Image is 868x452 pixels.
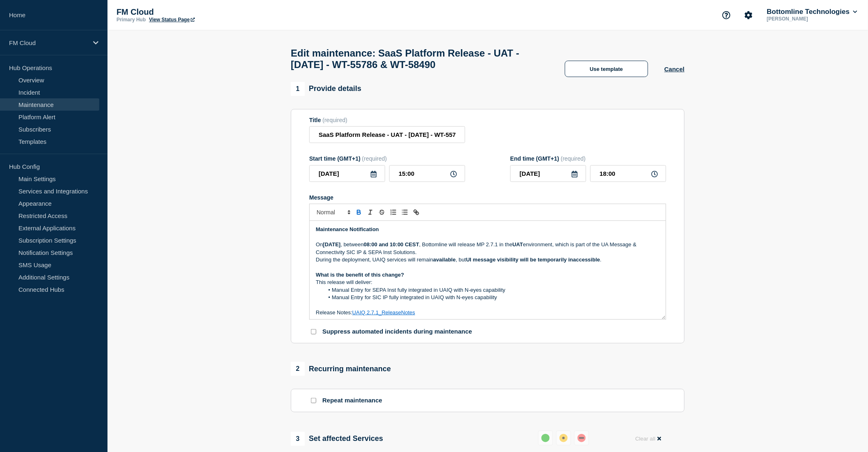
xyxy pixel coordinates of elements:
div: Title [309,117,465,123]
div: Start time (GMT+1) [309,155,465,162]
button: affected [556,431,571,445]
strong: available [433,257,456,263]
div: up [541,434,550,442]
button: Account settings [740,7,757,24]
span: (required) [561,155,586,162]
strong: [DATE] [323,241,340,248]
p: This release will deliver: [316,279,660,286]
button: Toggle italic text [365,207,376,217]
input: HH:MM [590,165,666,182]
input: HH:MM [389,165,465,182]
h1: Edit maintenance: SaaS Platform Release - UAT - [DATE] - WT-55786 & WT-58490 [291,48,548,70]
button: Toggle bold text [353,207,365,217]
button: Toggle bulleted list [399,207,411,217]
input: YYYY-MM-DD [309,165,385,182]
strong: UI message visibility will be temporarily inaccessible [466,257,600,263]
p: Repeat maintenance [322,397,382,404]
button: Bottomline Technologies [765,8,859,16]
li: Manual Entry for SEPA Inst fully integrated in UAIQ with N-eyes capability [324,286,660,294]
p: On , between , Bottomline will release MP 2.7.1 in the environment, which is part of the UA Messa... [316,241,660,256]
strong: 08:00 and 10:00 CEST [364,241,419,248]
a: UAIQ 2.7.1_ReleaseNotes [352,309,415,316]
strong: Maintenance Notification [316,226,379,232]
span: 1 [291,82,305,96]
button: Toggle ordered list [388,207,399,217]
div: Provide details [291,82,361,96]
div: Message [309,194,666,201]
span: (required) [362,155,387,162]
button: up [538,431,553,445]
input: Repeat maintenance [311,398,316,403]
p: FM Cloud [116,7,281,17]
p: During the deployment, UAIQ services will remain , but . [316,256,660,263]
span: Font size [313,207,353,217]
span: 2 [291,362,305,376]
strong: UAT [512,241,523,248]
p: FM Cloud [9,39,88,46]
p: Suppress automated incidents during maintenance [322,328,472,336]
div: affected [560,434,568,442]
p: [PERSON_NAME] [765,16,851,22]
button: Toggle strikethrough text [376,207,388,217]
a: View Status Page [149,17,194,23]
input: YYYY-MM-DD [510,165,586,182]
div: Recurring maintenance [291,362,391,376]
button: down [574,431,589,445]
div: Set affected Services [291,432,383,446]
button: Use template [565,61,648,77]
button: Clear all [630,431,666,447]
button: Support [718,7,735,24]
div: End time (GMT+1) [510,155,666,162]
div: Message [310,221,666,319]
button: Toggle link [411,207,422,217]
button: Cancel [665,66,685,73]
input: Title [309,126,465,143]
li: Manual Entry for SIC IP fully integrated in UAIQ with N-eyes capability [324,294,660,301]
input: Suppress automated incidents during maintenance [311,329,316,334]
span: 3 [291,432,305,446]
strong: What is the benefit of this change? [316,272,404,278]
p: Primary Hub [116,17,146,23]
p: Release Notes: [316,309,660,316]
div: down [578,434,586,442]
span: (required) [322,117,347,123]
